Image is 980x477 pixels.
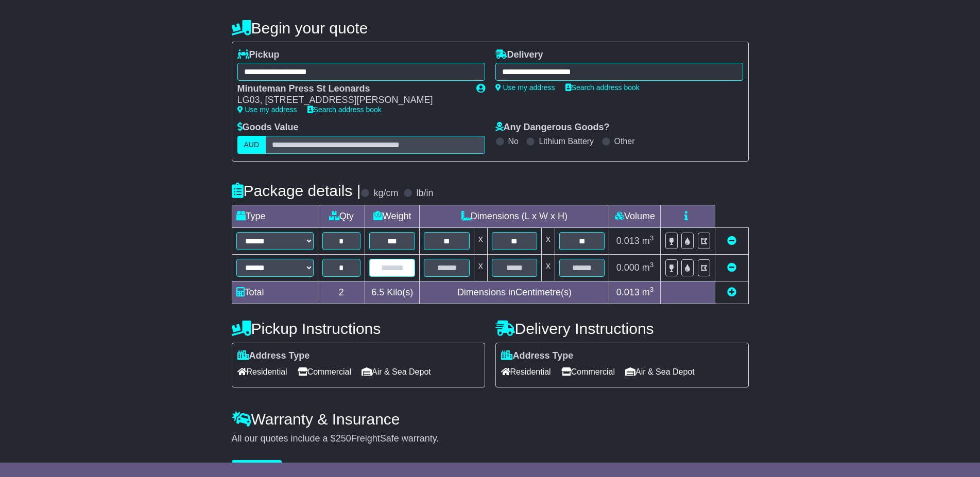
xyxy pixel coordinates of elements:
[298,364,351,380] span: Commercial
[561,364,615,380] span: Commercial
[237,122,299,133] label: Goods Value
[565,83,640,92] a: Search address book
[625,364,695,380] span: Air & Sea Depot
[237,105,297,114] a: Use my address
[495,122,610,133] label: Any Dangerous Goods?
[508,136,519,146] label: No
[237,350,310,362] label: Address Type
[542,254,555,281] td: x
[365,281,420,304] td: Kilo(s)
[616,287,640,297] span: 0.013
[232,205,318,227] td: Type
[232,320,485,337] h4: Pickup Instructions
[501,364,551,380] span: Residential
[336,433,351,444] span: 250
[616,262,640,273] span: 0.000
[650,286,654,293] sup: 3
[727,236,736,246] a: Remove this item
[420,205,609,227] td: Dimensions (L x W x H)
[501,350,574,362] label: Address Type
[474,227,487,254] td: x
[237,83,466,95] div: Minuteman Press St Leonards
[616,236,640,246] span: 0.013
[642,262,654,273] span: m
[232,433,749,445] div: All our quotes include a $ FreightSafe warranty.
[232,411,749,428] h4: Warranty & Insurance
[371,287,384,297] span: 6.5
[232,281,318,304] td: Total
[650,234,654,242] sup: 3
[416,188,433,199] label: lb/in
[542,227,555,254] td: x
[237,136,266,154] label: AUD
[318,281,365,304] td: 2
[609,205,661,227] td: Volume
[232,182,361,199] h4: Package details |
[727,287,736,297] a: Add new item
[642,236,654,246] span: m
[495,83,555,92] a: Use my address
[307,105,382,114] a: Search address book
[365,205,420,227] td: Weight
[237,95,466,106] div: LG03, [STREET_ADDRESS][PERSON_NAME]
[495,49,543,61] label: Delivery
[474,254,487,281] td: x
[362,364,431,380] span: Air & Sea Depot
[373,188,398,199] label: kg/cm
[650,261,654,269] sup: 3
[237,49,280,61] label: Pickup
[420,281,609,304] td: Dimensions in Centimetre(s)
[232,20,749,37] h4: Begin your quote
[318,205,365,227] td: Qty
[727,262,736,273] a: Remove this item
[539,136,594,146] label: Lithium Battery
[614,136,635,146] label: Other
[495,320,749,337] h4: Delivery Instructions
[642,287,654,297] span: m
[237,364,287,380] span: Residential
